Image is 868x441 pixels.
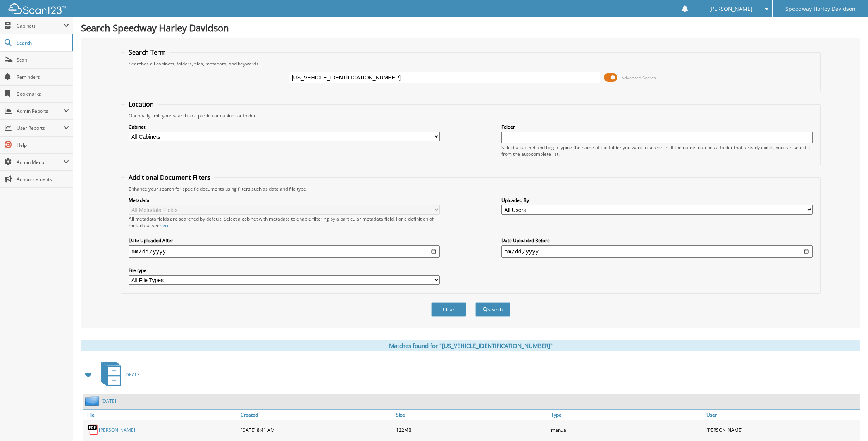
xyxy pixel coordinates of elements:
[501,144,813,157] div: Select a cabinet and begin typing the name of the folder you want to search in. If the name match...
[17,125,64,131] span: User Reports
[125,60,817,67] div: Searches all cabinets, folders, files, metadata, and keywords
[475,302,510,317] button: Search
[17,57,69,63] span: Scan
[709,7,753,11] span: [PERSON_NAME]
[17,74,69,80] span: Reminders
[125,100,158,109] legend: Location
[85,396,101,406] img: folder2.png
[99,427,135,433] a: [PERSON_NAME]
[8,3,66,14] img: scan123-logo-white.svg
[17,176,69,183] span: Announcements
[101,398,116,404] a: [DATE]
[501,245,813,258] input: end
[431,302,466,317] button: Clear
[704,422,860,438] div: [PERSON_NAME]
[17,40,68,46] span: Search
[394,422,549,438] div: 122MB
[549,422,704,438] div: manual
[17,159,64,165] span: Admin Menu
[125,186,817,192] div: Enhance your search for specific documents using filters such as date and file type.
[125,173,214,182] legend: Additional Document Filters
[125,112,817,119] div: Optionally limit your search to a particular cabinet or folder
[129,245,440,258] input: start
[501,124,813,130] label: Folder
[160,222,170,229] a: here
[87,424,99,436] img: PDF.png
[501,237,813,244] label: Date Uploaded Before
[129,267,440,274] label: File type
[129,215,440,229] div: All metadata fields are searched by default. Select a cabinet with metadata to enable filtering b...
[549,410,704,420] a: Type
[129,124,440,130] label: Cabinet
[17,91,69,97] span: Bookmarks
[96,359,140,390] a: DEALS
[501,197,813,203] label: Uploaded By
[239,410,394,420] a: Created
[17,108,64,114] span: Admin Reports
[17,22,64,29] span: Cabinets
[129,197,440,203] label: Metadata
[126,371,140,378] span: DEALS
[81,340,860,351] div: Matches found for "[US_VEHICLE_IDENTIFICATION_NUMBER]"
[394,410,549,420] a: Size
[239,422,394,438] div: [DATE] 8:41 AM
[17,142,69,148] span: Help
[125,48,170,57] legend: Search Term
[81,21,860,34] h1: Search Speedway Harley Davidson
[704,410,860,420] a: User
[785,7,856,11] span: Speedway Harley Davidson
[83,410,239,420] a: File
[129,237,440,244] label: Date Uploaded After
[622,75,656,81] span: Advanced Search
